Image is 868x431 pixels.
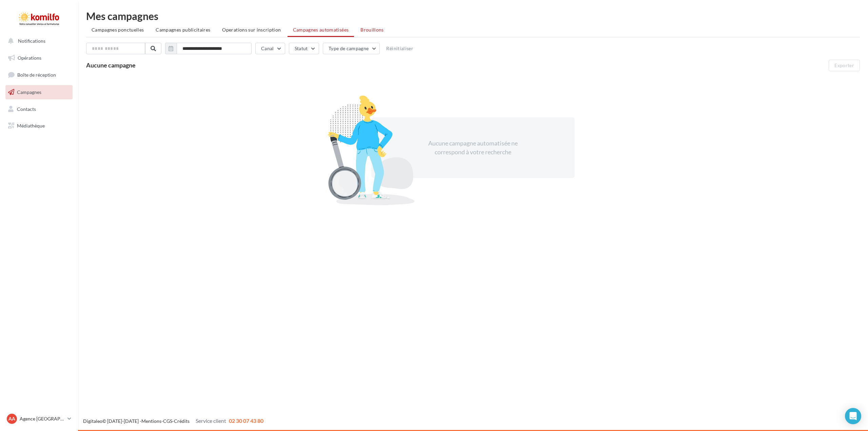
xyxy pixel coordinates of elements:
span: Notifications [18,38,45,44]
a: Mentions [141,418,161,424]
span: Opérations [18,55,41,61]
span: Médiathèque [17,123,45,129]
span: Campagnes [17,89,41,95]
button: Type de campagne [323,43,380,54]
span: Brouillons [360,27,384,33]
span: Contacts [17,106,36,112]
div: Mes campagnes [86,11,860,21]
span: Service client [196,417,226,424]
a: Contacts [4,102,74,116]
span: AA [8,415,15,422]
a: Opérations [4,51,74,65]
p: Agence [GEOGRAPHIC_DATA] [20,415,65,422]
button: Statut [289,43,319,54]
button: Réinitialiser [383,44,416,53]
a: Digitaleo [83,418,102,424]
a: Médiathèque [4,119,74,133]
a: CGS [163,418,172,424]
span: Campagnes ponctuelles [92,27,144,33]
button: Notifications [4,34,71,48]
span: © [DATE]-[DATE] - - - [83,418,263,424]
a: Boîte de réception [4,67,74,82]
span: 02 30 07 43 80 [229,417,263,424]
span: Operations sur inscription [222,27,281,33]
div: Aucune campagne automatisée ne correspond à votre recherche [415,139,531,156]
a: Campagnes [4,85,74,99]
button: Canal [255,43,285,54]
div: Open Intercom Messenger [845,408,861,424]
span: Campagnes publicitaires [156,27,210,33]
a: AA Agence [GEOGRAPHIC_DATA] [5,412,73,425]
span: Aucune campagne [86,61,136,69]
a: Crédits [174,418,190,424]
button: Exporter [829,60,860,71]
span: Boîte de réception [17,72,56,78]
